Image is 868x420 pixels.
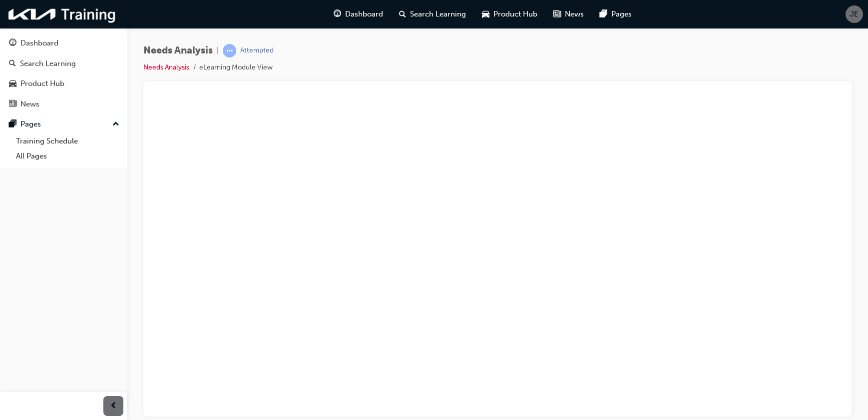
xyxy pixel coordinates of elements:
[4,95,123,113] a: News
[4,115,123,133] button: Pages
[112,118,119,131] span: up-icon
[240,46,274,55] div: Attempted
[345,8,383,20] span: Dashboard
[611,8,632,20] span: Pages
[592,4,640,24] a: pages-iconPages
[850,8,859,20] span: JE
[9,120,16,129] span: pages-icon
[474,4,545,24] a: car-iconProduct Hub
[20,37,58,49] div: Dashboard
[600,8,607,20] span: pages-icon
[5,4,120,24] img: kia-training
[143,63,189,71] a: Needs Analysis
[326,4,391,24] a: guage-iconDashboard
[493,8,537,20] span: Product Hub
[4,54,123,73] a: Search Learning
[4,74,123,93] a: Product Hub
[553,8,561,20] span: news-icon
[20,98,39,110] div: News
[110,400,117,412] span: prev-icon
[199,62,273,73] li: eLearning Module View
[20,78,64,89] div: Product Hub
[545,4,592,24] a: news-iconNews
[9,59,16,68] span: search-icon
[9,39,16,48] span: guage-icon
[12,133,123,149] a: Training Schedule
[4,34,123,52] a: Dashboard
[20,58,76,69] div: Search Learning
[391,4,474,24] a: search-iconSearch Learning
[410,8,466,20] span: Search Learning
[399,8,406,20] span: search-icon
[565,8,584,20] span: News
[143,45,213,56] span: Needs Analysis
[223,44,236,57] span: learningRecordVerb_ATTEMPT-icon
[482,8,489,20] span: car-icon
[217,45,219,56] span: |
[4,32,123,115] button: DashboardSearch LearningProduct HubNews
[12,148,123,164] a: All Pages
[9,79,16,88] span: car-icon
[20,118,41,130] div: Pages
[846,5,863,23] button: JE
[9,100,16,109] span: news-icon
[334,8,341,20] span: guage-icon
